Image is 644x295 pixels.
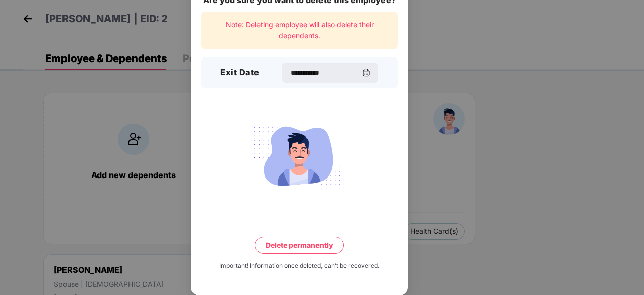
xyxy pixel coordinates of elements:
[243,116,356,195] img: svg+xml;base64,PHN2ZyB4bWxucz0iaHR0cDovL3d3dy53My5vcmcvMjAwMC9zdmciIHdpZHRoPSIyMjQiIGhlaWdodD0iMT...
[362,69,370,77] img: svg+xml;base64,PHN2ZyBpZD0iQ2FsZW5kYXItMzJ4MzIiIHhtbG5zPSJodHRwOi8vd3d3LnczLm9yZy8yMDAwL3N2ZyIgd2...
[219,261,379,271] div: Important! Information once deleted, can’t be recovered.
[255,237,344,254] button: Delete permanently
[201,12,398,49] div: Note: Deleting employee will also delete their dependents.
[220,66,260,79] h3: Exit Date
